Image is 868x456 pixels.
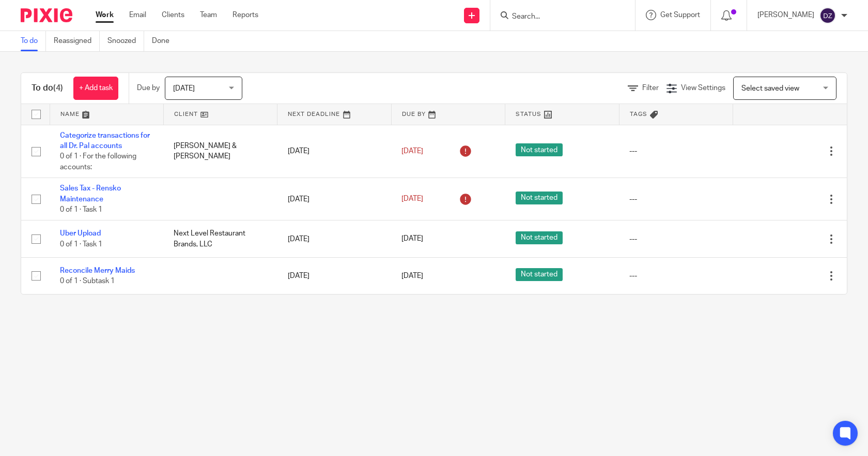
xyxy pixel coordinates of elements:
a: Reports [233,10,258,20]
span: 0 of 1 · Task 1 [60,241,102,248]
a: To do [21,31,46,51]
a: Reassigned [54,31,100,51]
span: Not started [516,143,563,156]
span: Not started [516,192,563,204]
a: Snoozed [107,31,144,51]
span: Not started [516,268,563,281]
span: [DATE] [401,148,423,155]
span: (4) [53,84,63,92]
td: Next Level Restaurant Brands, LLC [163,220,277,257]
td: [PERSON_NAME] & [PERSON_NAME] [163,125,277,178]
td: [DATE] [277,178,391,220]
div: --- [629,194,722,204]
a: Email [129,10,146,20]
div: --- [629,271,722,281]
span: [DATE] [173,85,195,92]
td: [DATE] [277,220,391,257]
img: svg%3E [819,7,836,24]
span: [DATE] [401,272,423,280]
span: View Settings [681,84,725,92]
p: [PERSON_NAME] [757,10,814,20]
span: Filter [642,84,659,92]
a: Clients [162,10,184,20]
a: Done [152,31,177,51]
a: Team [200,10,217,20]
a: Uber Upload [60,230,101,237]
span: 0 of 1 · For the following accounts: [60,153,136,171]
span: 0 of 1 · Subtask 1 [60,277,115,285]
img: Pixie [21,8,72,22]
td: [DATE] [277,257,391,294]
span: 0 of 1 · Task 1 [60,206,102,213]
a: Sales Tax - Rensko Maintenance [60,185,121,202]
span: Select saved view [741,85,799,92]
a: Categorize transactions for all Dr. Pal accounts [60,132,150,150]
div: --- [629,146,722,156]
a: Reconcile Merry Maids [60,267,135,274]
a: Work [96,10,114,20]
h1: To do [32,83,63,94]
a: + Add task [73,77,118,100]
span: [DATE] [401,236,423,243]
span: Not started [516,231,563,244]
p: Due by [137,83,160,93]
span: [DATE] [401,196,423,203]
span: Get Support [660,11,700,19]
td: [DATE] [277,125,391,178]
div: --- [629,234,722,244]
input: Search [511,12,604,22]
span: Tags [630,111,647,117]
